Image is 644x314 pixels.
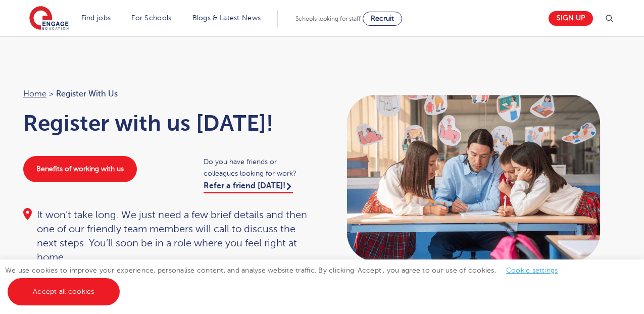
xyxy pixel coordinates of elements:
a: Benefits of working with us [23,156,137,182]
h1: Register with us [DATE]! [23,111,312,136]
span: Schools looking for staff [295,15,361,22]
div: It won’t take long. We just need a few brief details and then one of our friendly team members wi... [23,208,312,265]
span: We use cookies to improve your experience, personalise content, and analyse website traffic. By c... [5,267,568,295]
span: > [49,89,54,98]
a: Cookie settings [506,267,558,274]
a: Accept all cookies [8,278,120,305]
a: Blogs & Latest News [192,14,261,22]
span: Register with us [56,87,118,100]
img: Engage Education [29,6,69,31]
nav: breadcrumb [23,87,312,100]
span: Recruit [371,15,394,22]
span: Do you have friends or colleagues looking for work? [204,156,312,179]
a: Find jobs [81,14,111,22]
a: For Schools [131,14,171,22]
a: Recruit [363,12,402,26]
a: Home [23,89,46,98]
a: Refer a friend [DATE]! [204,181,293,193]
a: Sign up [549,11,593,26]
